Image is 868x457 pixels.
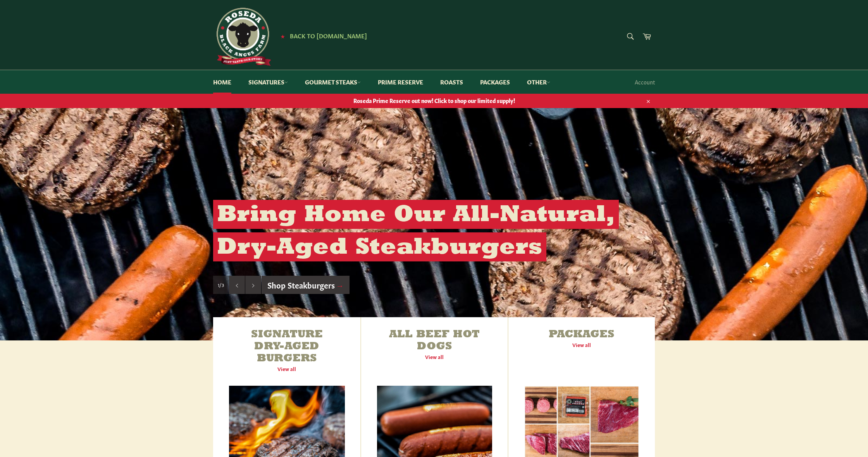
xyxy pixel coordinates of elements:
a: Other [519,70,558,94]
a: Roseda Prime Reserve out now! Click to shop our limited supply! [205,93,663,108]
img: Roseda Beef [213,8,271,66]
span: Back to [DOMAIN_NAME] [290,31,367,40]
span: 1/3 [218,282,224,288]
a: Packages [472,70,518,94]
a: Home [205,70,239,94]
a: ★ Back to [DOMAIN_NAME] [277,33,367,39]
a: Gourmet Steaks [297,70,369,94]
span: Roseda Prime Reserve out now! Click to shop our limited supply! [205,97,663,104]
a: Account [631,70,659,93]
a: Shop Steakburgers [262,276,350,294]
a: Roasts [432,70,471,94]
a: Prime Reserve [370,70,431,94]
a: Signatures [241,70,296,94]
div: Slide 1, current [213,276,229,294]
h2: Bring Home Our All-Natural, Dry-Aged Steakburgers [213,200,619,261]
span: ★ [281,33,285,39]
button: Next slide [245,276,261,294]
button: Previous slide [229,276,245,294]
span: → [336,279,344,290]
